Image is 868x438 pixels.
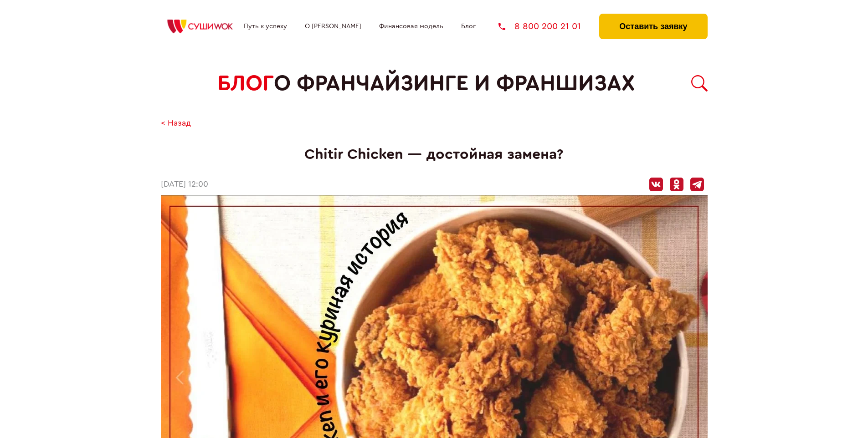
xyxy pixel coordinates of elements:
[514,22,581,31] span: 8 800 200 21 01
[274,71,635,96] span: о франчайзинге и франшизах
[305,23,361,30] a: О [PERSON_NAME]
[161,146,708,163] h1: Chitir Chicken ― достойная замена?
[379,23,443,30] a: Финансовая модель
[244,23,287,30] a: Путь к успеху
[161,180,208,189] time: [DATE] 12:00
[217,71,274,96] span: БЛОГ
[599,14,707,39] button: Оставить заявку
[161,119,191,128] a: < Назад
[498,22,581,31] a: 8 800 200 21 01
[461,23,476,30] a: Блог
